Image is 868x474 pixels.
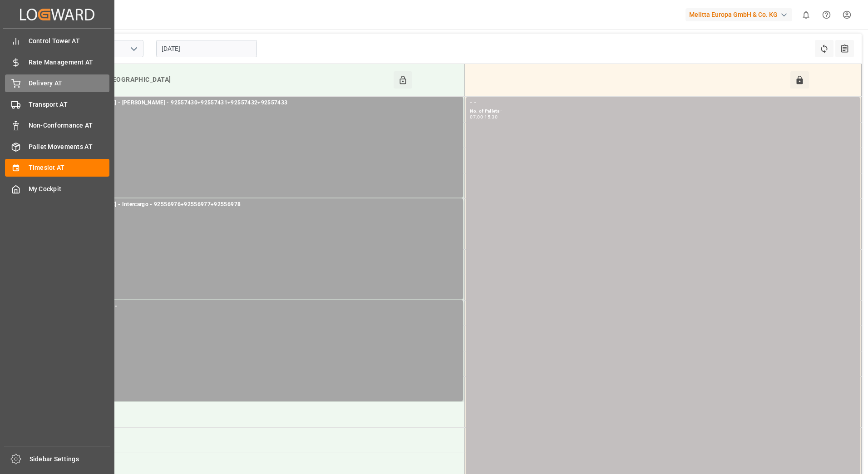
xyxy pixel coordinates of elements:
a: Control Tower AT [5,32,109,50]
div: No. of Pallets - [73,311,459,319]
span: Non-Conformance AT [29,121,110,130]
span: Transport AT [29,100,110,109]
button: Melitta Europa GmbH & Co. KG [686,6,796,23]
div: - [483,115,484,119]
div: No. of Pallets - [470,108,856,115]
div: [PERSON_NAME] - Intercargo - 92556976+92556977+92556978 [73,200,459,209]
input: DD-MM-YYYY [156,40,257,57]
span: Delivery AT [29,79,110,88]
a: Pallet Movements AT [5,138,109,155]
div: No. of Pallets - 40 [73,108,459,115]
a: My Cockpit [5,180,109,197]
a: Timeslot AT [5,159,109,177]
span: Sidebar Settings [30,454,111,464]
a: Non-Conformance AT [5,117,109,134]
span: My Cockpit [29,184,110,194]
button: Help Center [816,5,837,25]
span: Timeslot AT [29,163,110,173]
a: Rate Management AT [5,53,109,71]
div: 15:30 [484,115,498,119]
button: show 0 new notifications [796,5,816,25]
div: No. of Pallets - [73,209,459,217]
div: Other - Others - - [73,302,459,311]
div: Melitta Europa GmbH & Co. KG [686,8,792,21]
a: Delivery AT [5,74,109,92]
span: Pallet Movements AT [29,142,110,152]
span: Control Tower AT [29,36,110,46]
div: Inbound [GEOGRAPHIC_DATA] [75,71,394,89]
div: - - [470,99,856,108]
button: open menu [127,42,140,56]
a: Transport AT [5,95,109,113]
div: [PERSON_NAME] - [PERSON_NAME] - 92557430+92557431+92557432+92557433 [73,99,459,108]
div: 07:00 [470,115,483,119]
span: Rate Management AT [29,58,110,67]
